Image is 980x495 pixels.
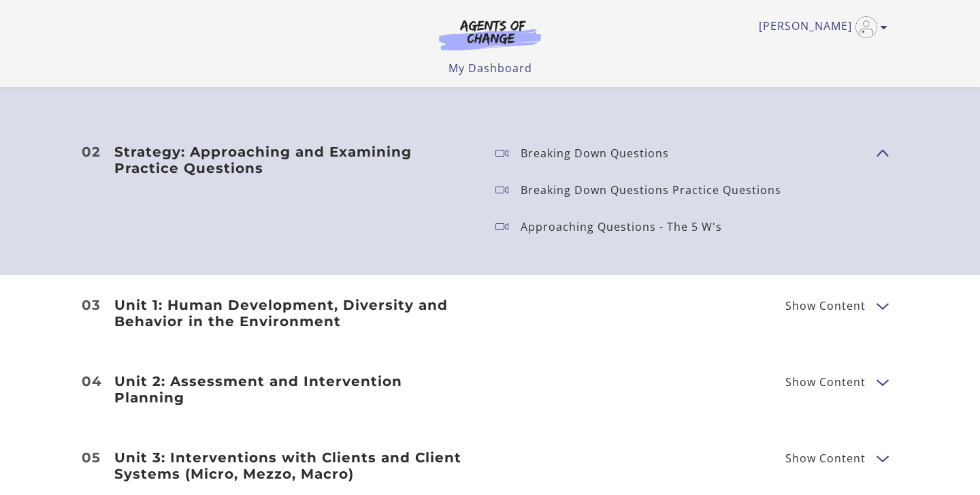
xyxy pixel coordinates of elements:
[82,374,102,388] span: 04
[114,449,474,482] h3: Unit 3: Interventions with Clients and Client Systems (Micro, Mezzo, Macro)
[759,16,881,38] a: Toggle menu
[82,145,101,159] span: 02
[114,144,474,176] h3: Strategy: Approaching and Examining Practice Questions
[785,300,866,311] span: Show Content
[785,453,866,464] span: Show Content
[877,449,887,466] button: Show Content
[114,297,474,330] h3: Unit 1: Human Development, Diversity and Behavior in the Environment
[82,298,101,312] span: 03
[877,297,887,314] button: Show Content
[521,148,680,159] p: Breaking Down Questions
[425,19,555,50] img: Agents of Change Logo
[114,373,474,406] h3: Unit 2: Assessment and Intervention Planning
[521,185,792,195] p: Breaking Down Questions Practice Questions
[785,377,866,387] span: Show Content
[877,373,887,390] button: Show Content
[521,221,733,232] p: Approaching Questions - The 5 W's
[82,451,101,464] span: 05
[448,61,532,76] a: My Dashboard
